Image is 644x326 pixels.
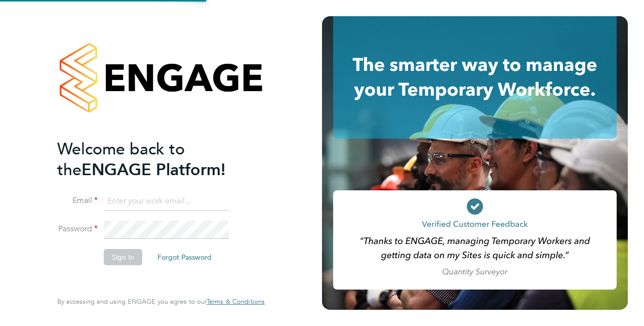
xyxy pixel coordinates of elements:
[57,139,185,180] span: Welcome back to the
[57,297,265,306] span: By accessing and using ENGAGE you agree to our
[104,249,142,265] button: Sign In
[207,297,265,306] span: Terms & Conditions
[207,298,265,306] a: Terms & Conditions
[149,249,220,265] button: Forgot Password
[57,224,98,234] label: Password
[57,195,98,206] label: Email
[57,139,255,180] h2: ENGAGE Platform!
[104,192,229,211] input: Enter your work email...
